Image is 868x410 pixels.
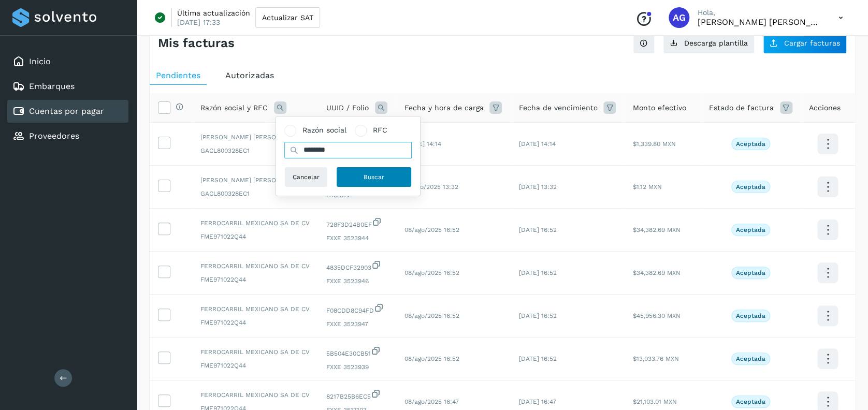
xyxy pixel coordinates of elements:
p: Última actualización [177,8,250,18]
span: [DATE] 14:14 [404,140,441,148]
span: Fecha y hora de carga [404,102,483,113]
span: 15/ago/2025 13:32 [404,183,458,191]
p: Aceptada [736,183,765,191]
a: Proveedores [29,131,79,141]
span: FERROCARRIL MEXICANO SA DE CV [200,347,310,357]
span: FXXE 3523939 [326,362,387,372]
span: $1.12 MXN [633,183,662,191]
span: Razón social y RFC [200,102,268,113]
span: FME971022Q44 [200,275,310,284]
span: [DATE] 16:52 [518,355,556,362]
span: [PERSON_NAME] [PERSON_NAME] [200,175,310,185]
span: GACL800328EC1 [200,146,310,155]
span: [DATE] 16:52 [518,269,556,276]
span: FERROCARRIL MEXICANO SA DE CV [200,261,310,271]
a: Embarques [29,81,75,91]
p: [DATE] 17:33 [177,18,220,27]
p: Aceptada [736,226,765,233]
div: Embarques [7,75,128,98]
span: $13,033.76 MXN [633,355,679,362]
p: Abigail Gonzalez Leon [698,17,822,27]
span: F08CDD8C94FD [326,303,387,315]
p: Aceptada [736,355,765,362]
span: Fecha de vencimiento [518,102,597,113]
span: 5B504E30CB51 [326,346,387,358]
button: Cargar facturas [763,32,847,54]
span: $21,103.01 MXN [633,398,677,405]
div: Proveedores [7,125,128,148]
span: [DATE] 13:32 [518,183,556,191]
span: GACL800328EC1 [200,189,310,198]
span: Acciones [809,102,841,113]
p: Aceptada [736,140,765,148]
span: FME971022Q44 [200,318,310,327]
span: UUID / Folio [326,102,369,113]
span: 08/ago/2025 16:47 [404,398,458,405]
h4: Mis facturas [158,36,235,51]
span: 8217B25B6EC5 [326,389,387,401]
div: Cuentas por pagar [7,100,128,123]
span: 4835DCF32903 [326,260,387,272]
span: $34,382.69 MXN [633,226,681,233]
button: Actualizar SAT [255,7,320,28]
span: Autorizadas [225,70,274,80]
span: FXXE 3523946 [326,276,387,286]
span: 08/ago/2025 16:52 [404,312,459,319]
span: Pendientes [156,70,200,80]
button: Descarga plantilla [663,32,755,54]
span: $34,382.69 MXN [633,269,681,276]
span: $1,339.80 MXN [633,140,676,148]
span: FXXE 3523947 [326,319,387,329]
span: [DATE] 16:47 [518,398,556,405]
span: [DATE] 16:52 [518,312,556,319]
a: Cuentas por pagar [29,106,104,116]
span: Actualizar SAT [262,14,313,21]
span: FERROCARRIL MEXICANO SA DE CV [200,304,310,314]
span: [DATE] 14:14 [518,140,555,148]
p: Hola, [698,8,822,17]
span: Descarga plantilla [684,39,748,47]
span: 08/ago/2025 16:52 [404,269,459,276]
span: 08/ago/2025 16:52 [404,355,459,362]
span: 728F3D24B0EF [326,217,387,229]
span: FME971022Q44 [200,232,310,241]
span: FERROCARRIL MEXICANO SA DE CV [200,218,310,228]
span: 08/ago/2025 16:52 [404,226,459,233]
p: Aceptada [736,398,765,405]
span: FME971022Q44 [200,361,310,370]
span: FERROCARRIL MEXICANO SA DE CV [200,390,310,400]
p: Aceptada [736,269,765,276]
span: $45,956.30 MXN [633,312,681,319]
span: Estado de factura [709,102,774,113]
span: Monto efectivo [633,102,686,113]
div: Inicio [7,50,128,73]
span: FXXE 3523944 [326,233,387,243]
p: Aceptada [736,312,765,319]
span: [DATE] 16:52 [518,226,556,233]
a: Inicio [29,56,51,66]
span: [PERSON_NAME] [PERSON_NAME] [200,133,310,142]
span: Cargar facturas [784,39,840,47]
